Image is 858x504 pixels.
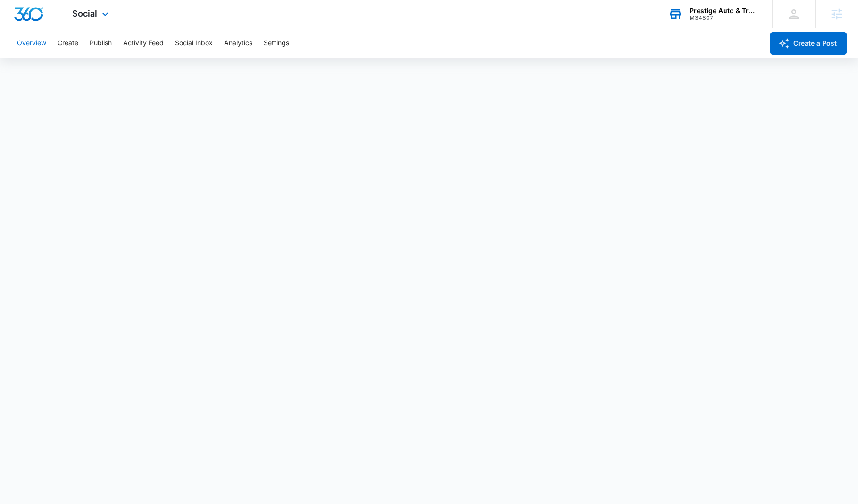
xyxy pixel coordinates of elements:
button: Social Inbox [175,28,213,58]
button: Create a Post [770,32,847,55]
span: Social [72,8,97,18]
button: Create [58,28,78,58]
button: Activity Feed [123,28,164,58]
button: Overview [17,28,46,58]
button: Analytics [224,28,252,58]
button: Publish [90,28,112,58]
button: Settings [264,28,289,58]
div: account name [690,7,758,15]
div: account id [690,15,758,21]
